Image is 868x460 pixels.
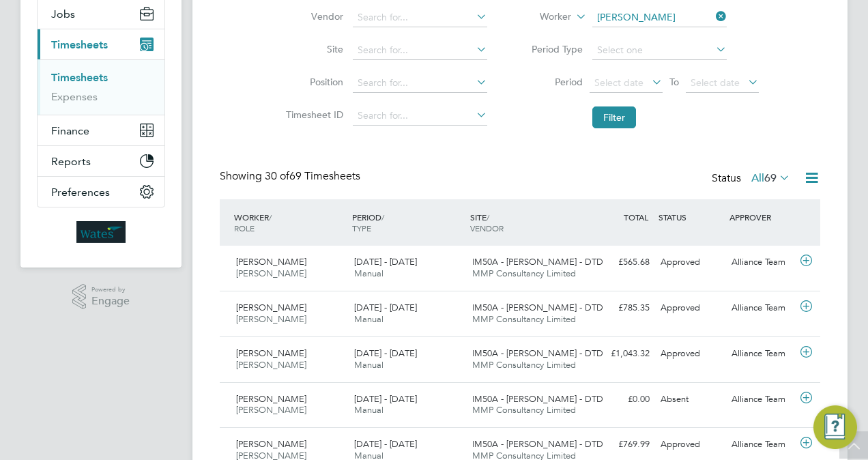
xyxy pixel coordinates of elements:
span: [PERSON_NAME] [236,256,306,268]
div: Alliance Team [726,297,797,319]
span: / [381,212,384,222]
label: Period [521,76,583,88]
span: To [665,73,683,91]
span: Manual [354,359,384,371]
div: Approved [655,251,726,274]
div: Alliance Team [726,343,797,365]
span: MMP Consultancy Limited [472,313,576,325]
span: ROLE [234,222,255,233]
span: IM50A - [PERSON_NAME] - DTD [472,256,603,268]
span: [PERSON_NAME] [236,438,306,450]
div: Alliance Team [726,433,797,456]
div: Timesheets [38,59,164,115]
span: [DATE] - [DATE] [354,302,417,313]
div: SITE [467,205,585,240]
button: Filter [592,106,636,128]
div: Status [712,169,793,188]
img: wates-logo-retina.png [76,221,126,243]
div: Approved [655,343,726,365]
span: Timesheets [51,38,108,51]
span: / [269,212,272,222]
span: 30 of [265,169,289,183]
span: MMP Consultancy Limited [472,268,576,279]
a: Powered byEngage [72,284,130,310]
input: Search for... [353,106,487,126]
span: / [487,212,489,222]
div: £769.99 [584,433,655,456]
div: £0.00 [584,388,655,411]
button: Timesheets [38,29,164,59]
span: MMP Consultancy Limited [472,404,576,416]
span: Engage [91,296,130,307]
span: Powered by [91,284,130,296]
span: IM50A - [PERSON_NAME] - DTD [472,302,603,313]
input: Search for... [353,8,487,27]
label: All [751,171,790,185]
div: £785.35 [584,297,655,319]
div: £565.68 [584,251,655,274]
input: Search for... [353,74,487,93]
span: [PERSON_NAME] [236,404,306,416]
span: Preferences [51,186,110,199]
a: Timesheets [51,71,108,84]
div: Alliance Team [726,388,797,411]
span: [PERSON_NAME] [236,268,306,279]
span: [DATE] - [DATE] [354,393,417,405]
input: Search for... [353,41,487,60]
a: Expenses [51,90,98,103]
button: Engage Resource Center [813,405,857,449]
span: [PERSON_NAME] [236,359,306,371]
div: Alliance Team [726,251,797,274]
span: TOTAL [624,212,648,222]
span: Select date [594,76,643,89]
span: Finance [51,124,89,137]
label: Period Type [521,43,583,55]
input: Search for... [592,8,727,27]
div: Showing [220,169,363,184]
div: PERIOD [349,205,467,240]
label: Worker [510,10,571,24]
span: [PERSON_NAME] [236,302,306,313]
span: IM50A - [PERSON_NAME] - DTD [472,347,603,359]
span: TYPE [352,222,371,233]
div: Approved [655,297,726,319]
div: £1,043.32 [584,343,655,365]
div: Absent [655,388,726,411]
button: Finance [38,115,164,145]
span: [DATE] - [DATE] [354,256,417,268]
span: [PERSON_NAME] [236,313,306,325]
span: [PERSON_NAME] [236,347,306,359]
span: MMP Consultancy Limited [472,359,576,371]
span: 69 Timesheets [265,169,360,183]
span: [DATE] - [DATE] [354,438,417,450]
span: 69 [764,171,777,185]
span: Reports [51,155,91,168]
button: Reports [38,146,164,176]
span: IM50A - [PERSON_NAME] - DTD [472,438,603,450]
span: [PERSON_NAME] [236,393,306,405]
span: Select date [691,76,740,89]
span: [DATE] - [DATE] [354,347,417,359]
label: Vendor [282,10,343,23]
span: Manual [354,313,384,325]
div: Approved [655,433,726,456]
span: IM50A - [PERSON_NAME] - DTD [472,393,603,405]
label: Timesheet ID [282,109,343,121]
span: Manual [354,268,384,279]
span: Jobs [51,8,75,20]
button: Preferences [38,177,164,207]
div: WORKER [231,205,349,240]
input: Select one [592,41,727,60]
span: VENDOR [470,222,504,233]
a: Go to home page [37,221,165,243]
div: STATUS [655,205,726,229]
label: Position [282,76,343,88]
span: Manual [354,404,384,416]
label: Site [282,43,343,55]
div: APPROVER [726,205,797,229]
